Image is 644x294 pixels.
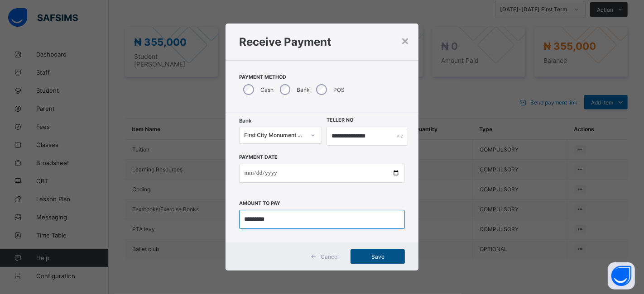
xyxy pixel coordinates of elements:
[297,86,310,93] label: Bank
[239,35,405,48] h1: Receive Payment
[260,86,274,93] label: Cash
[239,74,405,80] span: Payment Method
[239,118,251,124] span: Bank
[608,262,635,289] button: Open asap
[244,132,305,139] div: First City Monument Bank (FCMB) - [GEOGRAPHIC_DATA]
[239,200,280,206] label: Amount to pay
[401,33,409,48] div: ×
[333,86,345,93] label: POS
[239,154,278,160] label: Payment Date
[357,253,398,260] span: Save
[327,117,353,123] label: Teller No
[321,253,339,260] span: Cancel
